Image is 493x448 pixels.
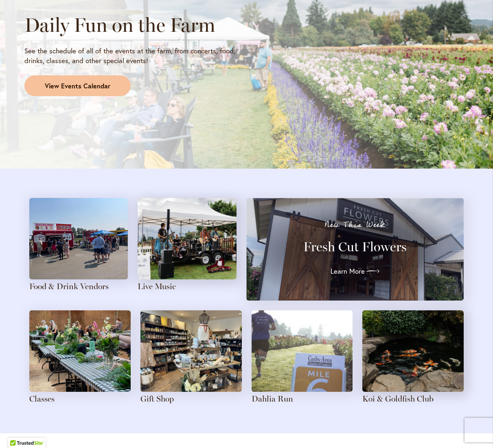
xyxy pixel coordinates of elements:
[45,81,110,91] span: View Events Calendar
[362,310,464,392] img: Orange and white mottled koi swim in a rock-lined pond
[29,310,131,392] img: Blank canvases are set up on long tables in anticipation of an art class
[24,13,239,36] h2: Daily Fun on the Farm
[29,281,109,291] a: Food & Drink Vendors
[24,46,239,66] p: See the schedule of all of the events at the farm, from concerts, food, drinks, classes, and othe...
[362,394,434,404] a: Koi & Goldfish Club
[29,198,128,279] img: Attendees gather around food trucks on a sunny day at the farm
[29,394,55,404] a: Classes
[24,75,131,97] a: View Events Calendar
[331,265,379,278] a: Learn More
[140,394,174,404] a: Gift Shop
[261,239,449,255] h3: Fresh Cut Flowers
[138,198,236,279] img: A four-person band plays with a field of pink dahlias in the background
[138,281,176,291] a: Live Music
[331,266,365,276] span: Learn More
[252,394,293,404] a: Dahlia Run
[252,310,353,392] img: A runner passes the mile 6 sign in a field of dahlias
[261,221,449,229] p: New This Week
[140,310,242,392] img: The dahlias themed gift shop has a feature table in the center, with shelves of local and special...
